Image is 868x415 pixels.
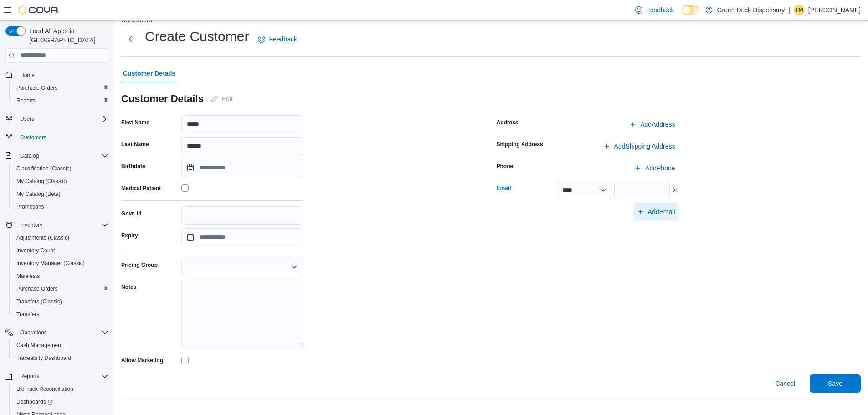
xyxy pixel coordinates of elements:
span: Operations [16,327,108,338]
p: | [788,5,790,15]
button: Promotions [9,200,112,213]
p: Green Duck Dispensary [717,5,785,15]
span: Cash Management [16,342,62,349]
span: Users [16,113,108,124]
label: Medical Patient [121,184,161,192]
span: Transfers (Classic) [13,296,108,307]
span: Adjustments (Classic) [16,234,69,241]
span: Catalog [20,152,39,159]
span: Reports [16,371,108,382]
span: Add Shipping Address [614,142,675,151]
span: BioTrack Reconciliation [16,385,73,393]
span: Promotions [16,203,44,210]
label: Address [497,119,519,126]
span: TM [795,5,803,15]
a: Promotions [13,201,48,212]
span: Home [16,69,108,81]
span: My Catalog (Classic) [13,176,108,187]
a: Home [16,70,38,81]
span: Transfers [13,309,108,320]
a: Customers [16,132,50,143]
label: Birthdate [121,163,145,170]
button: Transfers [9,308,112,321]
span: Traceabilty Dashboard [16,354,71,362]
input: Press the down key to open a popover containing a calendar. [181,159,303,177]
h3: Customer Details [121,93,204,104]
label: Shipping Address [497,141,543,148]
button: AddPhone [631,159,678,177]
button: Inventory Count [9,244,112,257]
input: Press the down key to open a popover containing a calendar. [181,228,303,246]
button: Save [810,374,861,393]
a: Inventory Count [13,245,59,256]
button: AddShipping Address [600,137,679,155]
a: My Catalog (Classic) [13,176,71,187]
a: Purchase Orders [13,283,62,294]
button: Users [16,113,38,124]
button: Inventory [16,220,46,231]
span: Cancel [775,379,795,388]
span: Traceabilty Dashboard [13,353,108,364]
button: Purchase Orders [9,282,112,295]
span: Purchase Orders [13,283,108,294]
span: Customer Details [123,64,175,82]
button: Traceabilty Dashboard [9,352,112,364]
span: Reports [13,95,108,106]
button: Cash Management [9,339,112,352]
span: Save [828,379,842,388]
a: Cash Management [13,340,66,351]
a: Classification (Classic) [13,163,75,174]
button: Adjustments (Classic) [9,231,112,244]
button: Transfers (Classic) [9,295,112,308]
label: Email [497,184,511,192]
a: Manifests [13,271,43,282]
a: BioTrack Reconciliation [13,384,77,395]
nav: An example of EuiBreadcrumbs [121,16,861,26]
span: My Catalog (Beta) [16,190,61,198]
label: Pricing Group [121,261,158,269]
a: Dashboards [9,395,112,408]
span: Promotions [13,201,108,212]
a: Feedback [254,30,300,48]
button: AddEmail [633,203,679,221]
label: Expiry [121,232,138,239]
a: Inventory Manager (Classic) [13,258,88,269]
span: Inventory Count [13,245,108,256]
span: Cash Management [13,340,108,351]
span: Classification (Classic) [16,165,72,172]
button: Classification (Classic) [9,162,112,175]
span: Reports [20,373,39,380]
button: AddAddress [626,115,678,133]
button: My Catalog (Beta) [9,188,112,200]
span: Inventory Count [16,247,55,254]
span: Customers [20,134,46,141]
span: Purchase Orders [13,82,108,93]
button: Customers [2,131,112,144]
a: Purchase Orders [13,82,62,93]
button: Users [2,113,112,125]
p: [PERSON_NAME] [808,5,861,15]
label: Last Name [121,141,149,148]
button: Reports [16,371,43,382]
span: Reports [16,97,36,104]
a: Adjustments (Classic) [13,232,73,243]
span: BioTrack Reconciliation [13,384,108,395]
span: Dashboards [13,396,108,407]
button: Purchase Orders [9,82,112,94]
div: Thomas Mungovan [794,5,805,15]
span: Operations [20,329,47,336]
span: Manifests [16,272,40,280]
input: Dark Mode [682,5,701,15]
button: Open list of options [291,263,298,271]
span: Users [20,115,34,123]
span: Inventory [16,220,108,231]
span: My Catalog (Beta) [13,189,108,200]
button: Next [121,30,139,48]
span: Purchase Orders [16,84,58,92]
a: Traceabilty Dashboard [13,353,75,364]
button: My Catalog (Classic) [9,175,112,188]
span: Purchase Orders [16,285,58,292]
span: Add Phone [645,164,675,173]
a: My Catalog (Beta) [13,189,64,200]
